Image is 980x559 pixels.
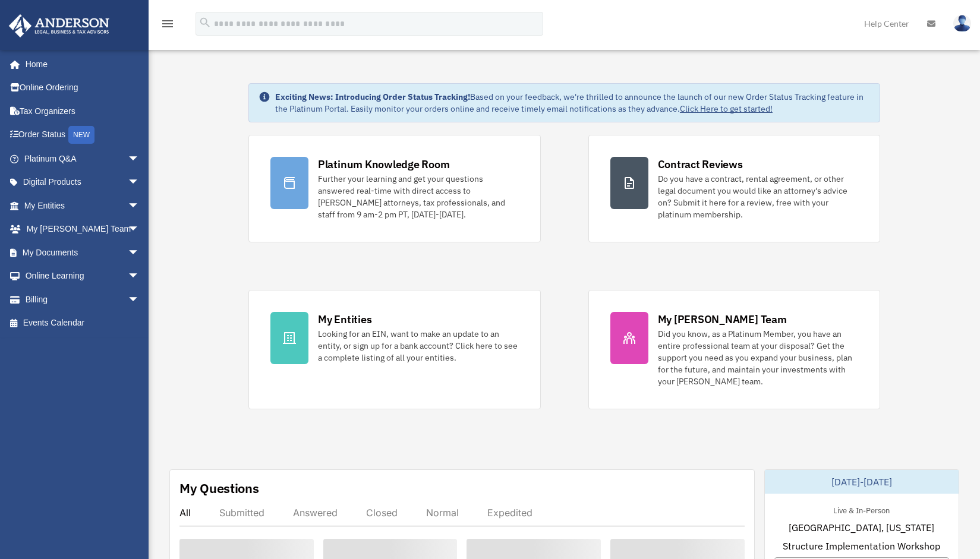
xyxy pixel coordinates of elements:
[765,470,959,494] div: [DATE]-[DATE]
[658,173,859,220] div: Do you have a contract, rental agreement, or other legal document you would like an attorney's ad...
[128,170,152,195] span: arrow_drop_down
[128,264,152,289] span: arrow_drop_down
[128,194,152,218] span: arrow_drop_down
[658,157,743,172] div: Contract Reviews
[275,91,870,115] div: Based on your feedback, we're thrilled to announce the launch of our new Order Status Tracking fe...
[179,507,191,519] div: All
[824,503,899,516] div: Live & In-Person
[160,17,175,31] i: menu
[8,264,157,288] a: Online Learningarrow_drop_down
[789,520,934,535] span: [GEOGRAPHIC_DATA], [US_STATE]
[318,173,519,220] div: Further your learning and get your questions answered real-time with direct access to [PERSON_NAM...
[487,507,532,519] div: Expedited
[8,241,157,264] a: My Documentsarrow_drop_down
[275,91,470,102] strong: Exciting News: Introducing Order Status Tracking!
[128,217,152,242] span: arrow_drop_down
[8,170,157,194] a: Digital Productsarrow_drop_down
[179,479,259,497] div: My Questions
[128,288,152,312] span: arrow_drop_down
[248,135,541,242] a: Platinum Knowledge Room Further your learning and get your questions answered real-time with dire...
[8,194,157,217] a: My Entitiesarrow_drop_down
[588,290,881,409] a: My [PERSON_NAME] Team Did you know, as a Platinum Member, you have an entire professional team at...
[8,147,157,170] a: Platinum Q&Aarrow_drop_down
[8,288,157,311] a: Billingarrow_drop_down
[8,311,157,335] a: Events Calendar
[783,539,940,553] span: Structure Implementation Workshop
[318,312,371,327] div: My Entities
[658,328,859,387] div: Did you know, as a Platinum Member, you have an entire professional team at your disposal? Get th...
[426,507,459,519] div: Normal
[366,507,398,519] div: Closed
[198,16,212,29] i: search
[8,99,157,123] a: Tax Organizers
[248,290,541,409] a: My Entities Looking for an EIN, want to make an update to an entity, or sign up for a bank accoun...
[953,15,971,32] img: User Pic
[160,21,175,31] a: menu
[8,123,157,147] a: Order StatusNEW
[128,147,152,171] span: arrow_drop_down
[8,217,157,241] a: My [PERSON_NAME] Teamarrow_drop_down
[588,135,881,242] a: Contract Reviews Do you have a contract, rental agreement, or other legal document you would like...
[318,157,450,172] div: Platinum Knowledge Room
[5,14,113,37] img: Anderson Advisors Platinum Portal
[680,103,773,114] a: Click Here to get started!
[8,52,152,76] a: Home
[8,76,157,100] a: Online Ordering
[658,312,787,327] div: My [PERSON_NAME] Team
[293,507,338,519] div: Answered
[128,241,152,265] span: arrow_drop_down
[68,126,94,144] div: NEW
[219,507,264,519] div: Submitted
[318,328,519,364] div: Looking for an EIN, want to make an update to an entity, or sign up for a bank account? Click her...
